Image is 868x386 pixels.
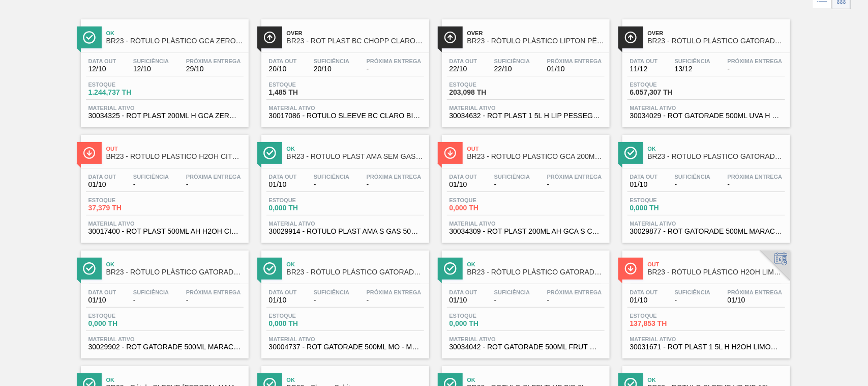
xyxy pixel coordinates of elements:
span: 22/10 [494,65,530,73]
span: BR23 - RÓTULO PLÁSTICO GATORADE MARACACUJÁ 500ML AH [106,268,244,276]
span: 12/10 [88,65,116,73]
span: Data out [450,289,477,295]
span: Material ativo [450,105,602,111]
span: BR23 - RÓTULO PLÁSTICO GCA ZERO 200ML H [106,37,244,45]
img: Ícone [444,31,457,44]
img: Ícone [83,31,96,44]
span: Data out [88,174,116,180]
span: Próxima Entrega [728,58,783,64]
span: 30034042 - ROT GATORADE 500ML FRUT CITRICAS H NIV25 [450,343,602,351]
span: Suficiência [314,174,349,180]
img: Ícone [444,262,457,275]
span: Estoque [630,197,701,203]
span: Material ativo [450,220,602,227]
span: 11/12 [630,65,658,73]
span: Out [648,261,785,267]
span: - [494,181,530,188]
span: Estoque [269,313,340,319]
span: 30031671 - ROT PLAST 1 5L H H2OH LIMONETO IN211 [630,343,783,351]
span: - [675,181,710,188]
a: ÍconeOutBR23 - RÓTULO PLÁSTICO GCA 200ML AHData out01/10Suficiência-Próxima Entrega-Estoque0,000 ... [434,127,615,243]
span: Suficiência [314,58,349,64]
span: 30029914 - ROTULO PLAST AMA S GAS 500ML H NIV23 [269,228,422,235]
span: 137,853 TH [630,320,701,327]
span: Próxima Entrega [367,174,422,180]
span: - [547,296,602,304]
span: 30029902 - ROT GATORADE 500ML MARACUJA AH NF24 [88,343,241,351]
span: Próxima Entrega [728,174,783,180]
span: BR23 - RÓTULO PLÁSTICO GATORADE MO-MELANCIA 500ML [287,268,424,276]
span: 30017400 - ROT PLAST 500ML AH H2OH CITRUS 429 [88,228,241,235]
span: Próxima Entrega [547,174,602,180]
span: Over [648,30,785,36]
span: Estoque [88,197,160,203]
span: Material ativo [630,336,783,342]
span: 30034325 - ROT PLAST 200ML H GCA ZERO S CL NIV25 [88,112,241,120]
span: 01/10 [630,296,658,304]
span: BR23 - RÓTULO PLÁSTICO H2OH CITRUS 500ML AH [106,153,244,160]
span: Material ativo [269,105,422,111]
span: Suficiência [494,58,530,64]
span: Material ativo [269,336,422,342]
span: Suficiência [314,289,349,295]
span: Data out [88,289,116,295]
span: 29/10 [186,65,241,73]
span: 13/12 [675,65,710,73]
span: 22/10 [450,65,477,73]
span: BR23 - ROT PLAST BC CHOPP CLARO BIB 12L [287,37,424,45]
span: Estoque [630,313,701,319]
span: Material ativo [630,220,783,227]
span: Próxima Entrega [547,58,602,64]
span: Material ativo [269,220,422,227]
span: Material ativo [450,336,602,342]
span: BR23 - RÓTULO PLÁSTICO LIPTON PÊSSEGO 1,5 H [467,37,605,45]
span: 0,000 TH [269,204,340,212]
span: - [675,296,710,304]
span: Estoque [269,197,340,203]
span: Ok [106,30,244,36]
span: Próxima Entrega [367,289,422,295]
span: Ok [106,261,244,267]
span: Suficiência [494,174,530,180]
a: ÍconeOutBR23 - RÓTULO PLÁSTICO H2OH LIMONETO 1,5L HData out01/10Suficiência-Próxima Entrega01/10E... [615,243,795,359]
span: - [314,181,349,188]
span: - [186,181,241,188]
span: 0,000 TH [88,320,160,327]
span: 30029877 - ROT GATORADE 500ML MARACUJA H NF24 [630,228,783,235]
span: Material ativo [88,336,241,342]
span: - [367,296,422,304]
a: ÍconeOverBR23 - ROT PLAST BC CHOPP CLARO BIB 12LData out20/10Suficiência20/10Próxima Entrega-Esto... [254,12,434,127]
span: BR23 - RÓTULO PLÁSTICO GATORADE UVA 500ML H [648,37,785,45]
span: Próxima Entrega [186,289,241,295]
span: 37,379 TH [88,204,160,212]
span: Estoque [630,81,701,88]
a: ÍconeOkBR23 - RÓTULO PLÁSTICO GATORADE MARACACUJÁ 500ML HData out01/10Suficiência-Próxima Entrega... [615,127,795,243]
a: ÍconeOkBR23 - RÓTULO PLÁSTICO GATORADE MARACACUJÁ 500ML AHData out01/10Suficiência-Próxima Entreg... [73,243,254,359]
a: ÍconeOutBR23 - RÓTULO PLÁSTICO H2OH CITRUS 500ML AHData out01/10Suficiência-Próxima Entrega-Estoq... [73,127,254,243]
span: Ok [287,377,424,383]
span: 30034029 - ROT GATORADE 500ML UVA H NIV25 [630,112,783,120]
span: Material ativo [88,105,241,111]
span: Data out [450,58,477,64]
span: 30004737 - ROT GATORADE 500ML MO - MELANCIA AH [269,343,422,351]
span: 0,000 TH [269,320,340,327]
span: - [728,65,783,73]
span: 01/10 [269,181,297,188]
span: BR23 - RÓTULO PLÁSTICO GATORADE MARACACUJÁ 500ML H [648,153,785,160]
span: Ok [467,377,605,383]
a: ÍconeOkBR23 - RÓTULO PLÁSTICO GATORADE MO-MELANCIA 500MLData out01/10Suficiência-Próxima Entrega-... [254,243,434,359]
span: Ok [287,146,424,152]
span: - [314,296,349,304]
span: - [547,181,602,188]
span: Out [467,146,605,152]
span: Próxima Entrega [186,58,241,64]
span: 30034632 - ROT PLAST 1 5L H LIP PESSEGO NF25 [450,112,602,120]
span: Data out [88,58,116,64]
span: 30034309 - ROT PLAST 200ML AH GCA S CL NIV25 [450,228,602,235]
span: Ok [648,146,785,152]
a: ÍconeOverBR23 - RÓTULO PLÁSTICO GATORADE UVA 500ML HData out11/12Suficiência13/12Próxima Entrega-... [615,12,795,127]
span: 20/10 [314,65,349,73]
span: 01/10 [630,181,658,188]
span: Próxima Entrega [728,289,783,295]
span: 01/10 [269,296,297,304]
